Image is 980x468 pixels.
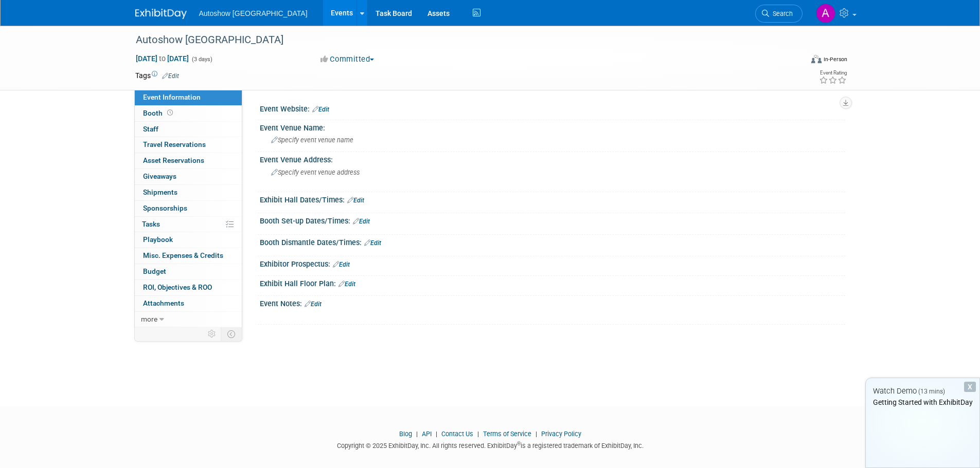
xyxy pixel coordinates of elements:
a: Terms of Service [483,430,531,438]
a: Edit [305,301,322,308]
a: Event Information [135,90,242,105]
span: Autoshow [GEOGRAPHIC_DATA] [199,9,308,17]
a: Asset Reservations [135,153,242,169]
a: Attachments [135,296,242,311]
a: Sponsorships [135,201,242,216]
div: Event Website: [260,101,845,115]
span: (13 mins) [918,388,945,395]
div: In-Person [823,55,847,63]
a: Search [755,5,803,23]
span: | [433,430,440,438]
span: more [141,315,157,323]
span: Playbook [143,235,173,244]
a: Budget [135,264,242,279]
div: Event Notes: [260,296,845,309]
div: Event Venue Name: [260,120,845,133]
a: Giveaways [135,169,242,184]
span: Attachments [143,299,184,307]
a: Edit [162,72,179,80]
div: Exhibit Hall Dates/Times: [260,192,845,205]
a: Shipments [135,185,242,200]
div: Exhibitor Prospectus: [260,256,845,270]
a: Booth [135,106,242,121]
span: Booth [143,109,175,117]
button: Committed [317,54,378,65]
a: Edit [312,106,329,113]
a: more [135,312,242,327]
a: Edit [364,239,381,247]
a: Edit [347,197,364,204]
div: Watch Demo [866,386,979,397]
span: Budget [143,267,166,275]
div: Autoshow [GEOGRAPHIC_DATA] [132,31,787,49]
span: | [414,430,420,438]
span: Misc. Expenses & Credits [143,251,223,259]
a: Playbook [135,232,242,248]
div: Booth Set-up Dates/Times: [260,213,845,227]
a: ROI, Objectives & ROO [135,280,242,295]
span: | [533,430,540,438]
span: Event Information [143,93,201,101]
span: Specify event venue address [271,169,360,176]
span: | [475,430,482,438]
span: ROI, Objectives & ROO [143,283,212,291]
a: Privacy Policy [541,430,581,438]
div: Booth Dismantle Dates/Times: [260,235,845,248]
div: Event Venue Address: [260,152,845,165]
span: (3 days) [191,56,212,63]
a: Edit [353,218,370,225]
a: Tasks [135,217,242,232]
img: Alfredo Ostos [816,4,835,23]
a: Misc. Expenses & Credits [135,248,242,264]
td: Personalize Event Tab Strip [203,327,221,341]
span: to [157,54,167,63]
span: Travel Reservations [143,140,206,148]
sup: ® [517,441,521,446]
span: Booth not reserved yet [165,109,175,117]
div: Exhibit Hall Floor Plan: [260,276,845,289]
a: Contact Us [441,430,473,438]
div: Dismiss [964,382,976,392]
a: Travel Reservations [135,137,242,153]
a: Blog [399,430,412,438]
td: Toggle Event Tabs [221,327,242,341]
span: [DATE] [DATE] [135,54,189,63]
span: Shipments [143,188,177,196]
img: ExhibitDay [135,9,187,19]
span: Giveaways [143,172,176,180]
span: Tasks [142,220,160,228]
div: Event Rating [819,70,847,76]
span: Specify event venue name [271,136,353,144]
div: Getting Started with ExhibitDay [866,397,979,407]
div: Event Format [742,53,848,69]
span: Asset Reservations [143,156,204,164]
a: Staff [135,122,242,137]
span: Staff [143,125,158,133]
a: Edit [333,261,350,268]
span: Sponsorships [143,204,187,212]
a: API [422,430,432,438]
span: Search [769,10,793,17]
td: Tags [135,70,179,81]
a: Edit [338,280,355,288]
img: Format-Inperson.png [811,55,822,63]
